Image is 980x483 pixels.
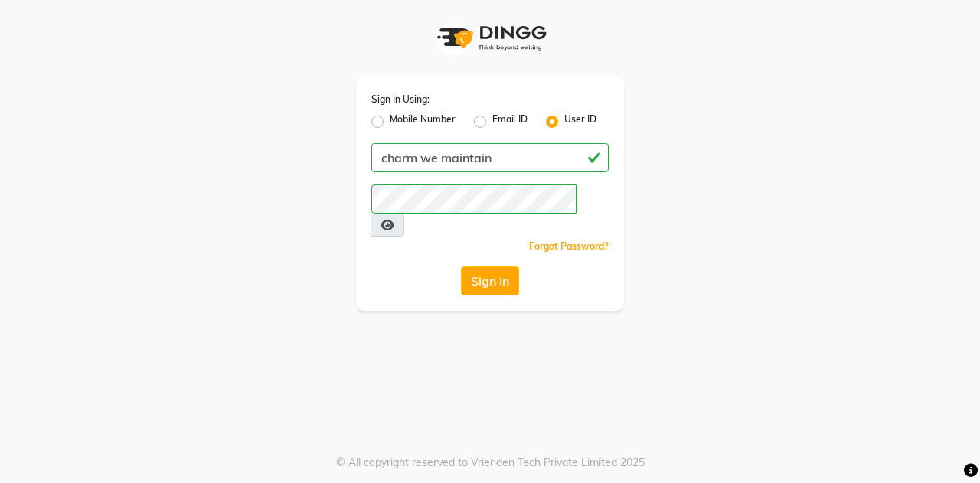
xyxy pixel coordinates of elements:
label: Email ID [492,113,528,131]
label: User ID [564,113,596,131]
button: Sign In [461,266,519,295]
input: Username [371,143,609,172]
a: Forgot Password? [529,240,609,252]
img: logo1.svg [429,15,551,60]
input: Username [371,184,577,214]
label: Sign In Using: [371,93,430,106]
label: Mobile Number [390,113,456,131]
